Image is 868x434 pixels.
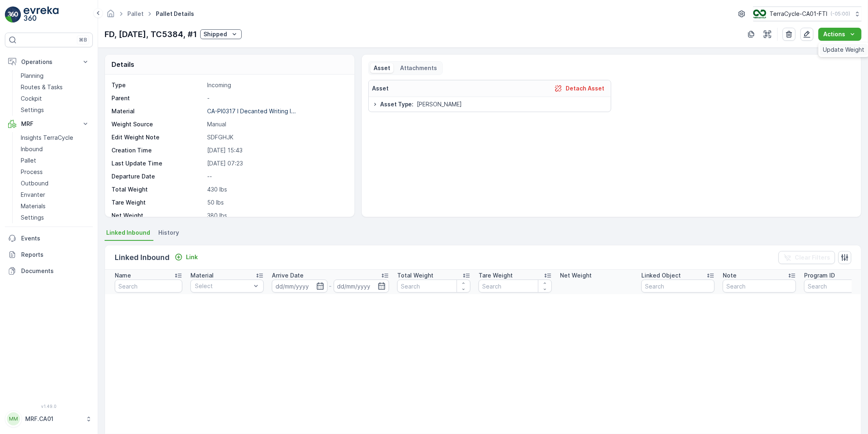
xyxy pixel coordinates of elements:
[207,198,346,207] p: 50 lbs
[112,120,204,128] p: Weight Source
[17,82,93,93] a: Routes & Tasks
[21,267,90,275] p: Documents
[21,145,43,153] p: Inbound
[207,172,346,181] p: --
[5,263,93,279] a: Documents
[115,271,131,280] p: Name
[5,7,21,23] img: logo
[334,280,389,293] input: dd/mm/yyyy
[112,211,204,220] p: Net Weight
[400,64,437,72] p: Attachments
[397,271,433,280] p: Total Weight
[272,280,328,293] input: dd/mm/yyyy
[560,271,592,280] p: Net Weight
[203,30,227,38] p: Shipped
[831,11,850,17] p: ( -05:00 )
[479,280,552,293] input: Search
[641,280,715,293] input: Search
[21,234,90,242] p: Events
[21,72,44,80] p: Planning
[17,70,93,82] a: Planning
[5,247,93,263] a: Reports
[190,271,214,280] p: Material
[551,84,608,93] button: Detach Asset
[372,84,389,93] p: Asset
[195,282,251,290] p: Select
[207,146,346,154] p: [DATE] 15:43
[186,253,198,261] p: Link
[171,252,201,262] button: Link
[778,251,835,264] button: Clear Filters
[112,133,204,141] p: Edit Weight Note
[115,252,170,263] p: Linked Inbound
[207,133,346,141] p: SDFGHJK
[823,30,845,38] p: Actions
[21,168,43,176] p: Process
[17,143,93,155] a: Inbound
[207,94,346,102] p: -
[17,155,93,166] a: Pallet
[329,281,332,291] p: -
[753,7,861,21] button: TerraCycle-CA01-FTI(-05:00)
[106,12,115,19] a: Homepage
[112,59,134,69] p: Details
[200,29,242,39] button: Shipped
[17,132,93,143] a: Insights TerraCycle
[5,54,93,70] button: Operations
[823,46,865,54] span: Update Weight
[21,95,42,103] p: Cockpit
[804,271,835,280] p: Program ID
[374,64,390,72] p: Asset
[207,185,346,194] p: 430 lbs
[17,200,93,212] a: Materials
[112,146,204,154] p: Creation Time
[21,179,48,187] p: Outbound
[154,10,196,18] span: Pallet Details
[21,134,73,142] p: Insights TerraCycle
[5,230,93,247] a: Events
[795,253,830,262] p: Clear Filters
[17,178,93,189] a: Outbound
[417,100,462,108] span: [PERSON_NAME]
[112,159,204,167] p: Last Update Time
[5,404,93,409] span: v 1.49.0
[5,116,93,132] button: MRF
[21,120,77,128] p: MRF
[105,28,197,40] p: FD, [DATE], TC5384, #1
[21,106,44,114] p: Settings
[21,251,90,259] p: Reports
[112,185,204,194] p: Total Weight
[380,100,414,108] span: Asset Type :
[207,211,346,220] p: 380 lbs
[79,37,87,43] p: ⌘B
[127,10,144,17] a: Pallet
[17,212,93,223] a: Settings
[770,10,827,18] p: TerraCycle-CA01-FTI
[21,191,45,199] p: Envanter
[21,58,77,66] p: Operations
[17,93,93,104] a: Cockpit
[21,83,63,91] p: Routes & Tasks
[21,202,46,210] p: Materials
[158,229,179,237] span: History
[207,159,346,167] p: [DATE] 07:23
[25,415,81,423] p: MRF.CA01
[106,229,150,237] span: Linked Inbound
[479,271,513,280] p: Tare Weight
[115,280,182,293] input: Search
[17,166,93,178] a: Process
[272,271,304,280] p: Arrive Date
[112,198,204,207] p: Tare Weight
[207,81,346,89] p: Incoming
[723,271,737,280] p: Note
[566,84,604,93] p: Detach Asset
[207,108,296,115] p: CA-PI0317 I Decanted Writing I...
[5,410,93,427] button: MMMRF.CA01
[112,107,204,115] p: Material
[112,94,204,102] p: Parent
[17,104,93,116] a: Settings
[7,412,20,425] div: MM
[641,271,681,280] p: Linked Object
[207,120,346,128] p: Manual
[17,189,93,200] a: Envanter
